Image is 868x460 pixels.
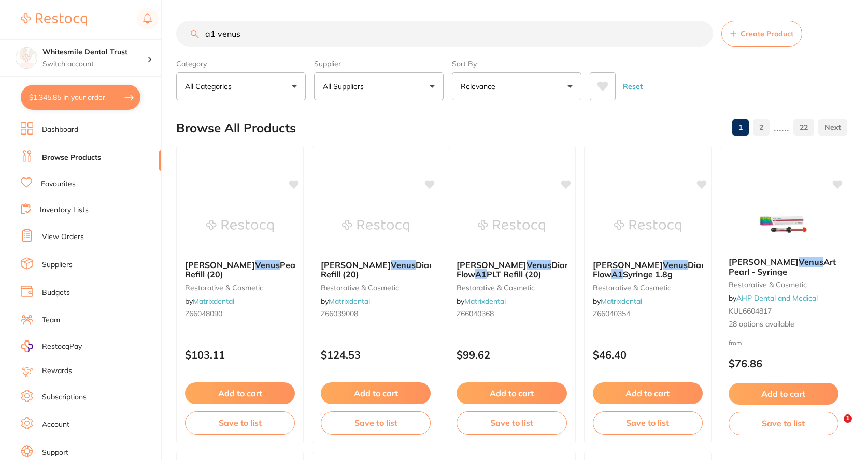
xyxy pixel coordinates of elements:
small: restorative & cosmetic [457,284,566,292]
span: by [185,296,234,306]
span: Create Product [741,29,793,38]
span: [PERSON_NAME] [729,257,799,267]
p: $124.53 [321,349,431,361]
span: [PERSON_NAME] [321,260,391,270]
button: Add to cart [457,382,566,404]
em: Venus [799,257,823,267]
span: [PERSON_NAME] [185,260,255,270]
p: Switch account [42,59,147,69]
span: by [457,296,506,306]
span: by [593,296,642,306]
img: Whitesmile Dental Trust [16,48,37,68]
a: Team [42,315,60,325]
span: from [729,339,742,347]
b: Kulzer Venus Pearl A1 PLT Refill (20) [185,260,295,279]
a: Matrixdental [329,296,370,306]
a: Matrixdental [193,296,234,306]
span: Z66040368 [457,309,494,318]
b: Kulzer Venus Diamond Flow A1 Syringe 1.8g [593,260,703,279]
em: A1 [475,269,487,279]
button: All Suppliers [314,72,444,100]
button: Add to cart [593,382,703,404]
button: Add to cart [321,382,431,404]
a: Inventory Lists [40,205,89,215]
img: Kulzer Venus Art Pearl - Syringe [750,197,817,249]
small: restorative & cosmetic [593,284,703,292]
p: All Categories [185,81,236,92]
a: Support [42,448,68,458]
button: Save to list [185,411,295,434]
p: All Suppliers [323,81,368,92]
p: ...... [774,122,789,133]
iframe: Intercom live chat [822,414,847,439]
a: Browse Products [42,153,101,163]
a: 1 [732,117,749,138]
span: by [729,293,818,303]
a: 2 [753,117,770,138]
a: Restocq Logo [21,8,87,32]
a: Matrixdental [601,296,642,306]
span: 28 options available [729,319,838,330]
em: Venus [663,260,688,270]
input: Search Products [176,21,713,47]
a: 22 [793,117,814,138]
p: $76.86 [729,358,838,369]
em: Venus [255,260,280,270]
span: Diamond Flow [457,260,587,279]
a: Budgets [42,288,70,298]
b: Kulzer Venus Diamond Flow A1 PLT Refill (20) [457,260,566,279]
span: [PERSON_NAME] [457,260,527,270]
span: 1 [844,414,852,423]
a: RestocqPay [21,340,82,352]
a: Dashboard [42,125,78,135]
button: Create Product [721,21,802,47]
h4: Whitesmile Dental Trust [42,47,147,57]
b: Kulzer Venus Art Pearl - Syringe [729,257,838,276]
small: restorative & cosmetic [185,284,295,292]
a: View Orders [42,232,84,242]
h2: Browse All Products [176,121,296,136]
button: Add to cart [729,383,838,405]
span: by [321,296,370,306]
button: Save to list [321,411,431,434]
p: $46.40 [593,349,703,361]
label: Category [176,59,306,68]
button: Relevance [452,72,581,100]
p: Relevance [461,81,500,92]
button: Save to list [457,411,566,434]
a: Rewards [42,366,72,376]
img: RestocqPay [21,340,33,352]
img: Kulzer Venus Diamond A1 PLT Refill (20) [342,200,409,252]
em: Venus [391,260,416,270]
p: $99.62 [457,349,566,361]
span: Z66040354 [593,309,630,318]
span: Pearl [280,260,301,270]
em: Venus [527,260,551,270]
span: [PERSON_NAME] [593,260,663,270]
span: PLT Refill (20) [185,260,326,279]
span: PLT Refill (20) [321,260,477,279]
img: Restocq Logo [21,13,87,26]
button: All Categories [176,72,306,100]
p: $103.11 [185,349,295,361]
label: Sort By [452,59,581,68]
span: Art Pearl - Syringe [729,257,836,276]
small: restorative & cosmetic [321,284,431,292]
span: Z66039008 [321,309,358,318]
a: Favourites [41,179,76,189]
span: PLT Refill (20) [487,269,542,279]
button: Add to cart [185,382,295,404]
button: Reset [620,72,646,100]
button: $1,345.85 in your order [21,85,140,110]
span: Syringe 1.8g [623,269,673,279]
a: AHP Dental and Medical [736,293,818,303]
span: KUL6604817 [729,306,772,316]
span: RestocqPay [42,342,82,352]
span: Diamond Flow [593,260,723,279]
span: Diamond [416,260,451,270]
small: restorative & cosmetic [729,280,838,289]
img: Kulzer Venus Diamond Flow A1 PLT Refill (20) [478,200,545,252]
span: Z66048090 [185,309,222,318]
button: Save to list [729,412,838,435]
b: Kulzer Venus Diamond A1 PLT Refill (20) [321,260,431,279]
